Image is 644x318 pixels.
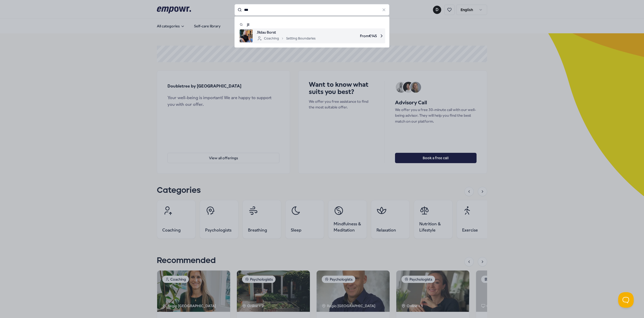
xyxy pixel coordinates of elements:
iframe: Help Scout Beacon - Open [618,292,634,308]
input: Search for products, categories or subcategories [235,4,389,15]
a: jil [240,22,384,27]
a: product imageJildau BorstCoachingSetting BoundariesFrom€145 [240,29,384,42]
span: From € 145 [320,29,384,42]
div: Coaching Setting Boundaries [257,35,316,42]
span: Jildau Borst [257,29,316,35]
img: product image [240,29,253,42]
